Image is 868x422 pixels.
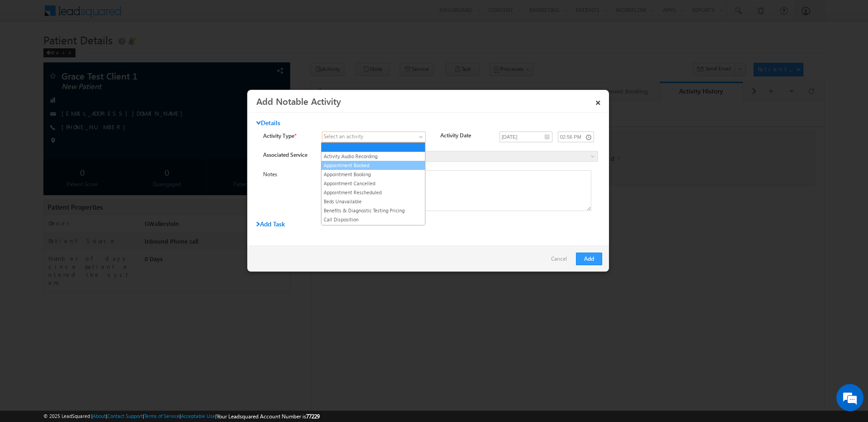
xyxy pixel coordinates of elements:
a: Cancel [551,253,571,270]
a: Call Disposition [321,216,425,224]
a: Terms of Service [144,413,179,419]
span: © 2025 LeadSquared | | | | | [43,412,320,421]
a: Beds Unavailable [321,197,425,206]
span: 77229 [306,413,320,420]
div: All Selected [47,10,74,18]
a: Benefits & Diagnostic Testing Pricing [321,206,425,215]
button: Add [576,253,602,265]
a: Appointment Booking [321,170,425,178]
div: Select an activity [324,132,363,141]
span: Details [256,119,280,127]
a: Acceptable Use [181,413,215,419]
span: Add Task [256,220,285,228]
a: Appointment Cancelled [321,179,425,188]
label: Associated Service [263,151,313,159]
div: All Selected [45,7,147,21]
a: Contact Support [107,413,143,419]
label: Activity Type [263,131,313,140]
div: All Time [185,10,203,18]
a: Appointment Booked [321,161,425,169]
span: Your Leadsquared Account Number is [217,413,320,420]
span: Time [165,7,178,20]
span: Activity Type [9,7,40,20]
div: No activities found! [9,31,504,85]
label: Notes [263,170,313,178]
h3: Add Notable Activity [256,93,590,109]
a: × [590,93,606,109]
label: Activity Date [440,131,491,140]
a: Appointment Rescheduled [321,188,425,197]
a: Chat-bot interaction [321,225,425,233]
a: About [93,413,106,419]
a: Activity Audio Recording [321,152,425,160]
